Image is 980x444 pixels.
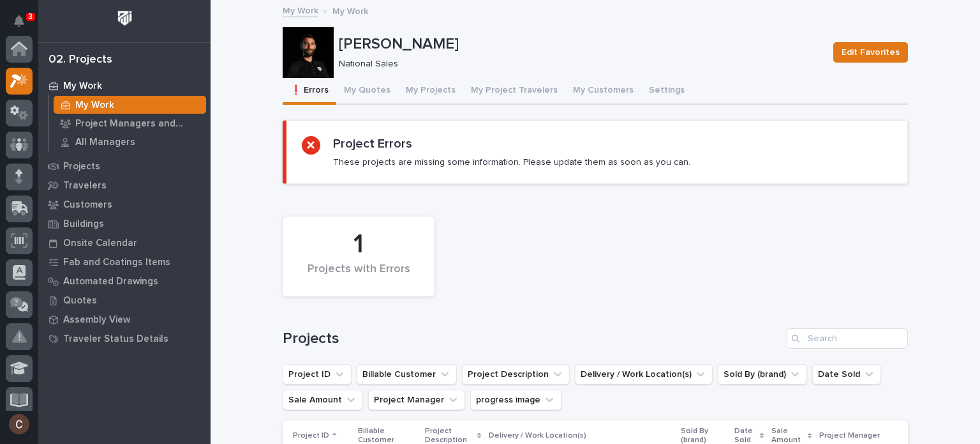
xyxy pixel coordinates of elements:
[75,137,135,148] p: All Managers
[28,12,33,21] p: 3
[75,118,201,130] p: Project Managers and Engineers
[462,364,570,385] button: Project Description
[718,364,807,385] button: Sold By (brand)
[6,8,33,34] button: Notifications
[339,59,818,70] p: National Sales
[48,53,112,67] div: 02. Projects
[339,35,823,54] p: [PERSON_NAME]
[470,390,561,410] button: progress image
[63,276,158,287] p: Automated Drawings
[63,314,130,326] p: Assembly View
[63,80,102,92] p: My Work
[38,157,211,176] a: Projects
[463,78,565,105] button: My Project Travelers
[38,252,211,272] a: Fab and Coatings Items
[38,233,211,252] a: Onsite Calendar
[293,429,329,443] p: Project ID
[336,78,398,105] button: My Quotes
[63,238,137,249] p: Onsite Calendar
[304,229,413,261] div: 1
[833,42,908,63] button: Edit Favorites
[357,364,457,385] button: Billable Customer
[38,291,211,310] a: Quotes
[842,45,900,60] span: Edit Favorites
[398,78,463,105] button: My Projects
[38,176,211,195] a: Travelers
[63,333,168,345] p: Traveler Status Details
[63,161,100,172] p: Projects
[283,78,336,105] button: ❗ Errors
[16,15,33,36] div: Notifications3
[283,330,782,348] h1: Projects
[819,429,880,443] p: Project Manager
[368,390,465,410] button: Project Manager
[113,6,137,30] img: Workspace Logo
[575,364,713,385] button: Delivery / Work Location(s)
[283,390,363,410] button: Sale Amount
[787,328,908,349] input: Search
[63,257,170,268] p: Fab and Coatings Items
[38,214,211,233] a: Buildings
[38,195,211,214] a: Customers
[49,133,211,151] a: All Managers
[63,295,97,307] p: Quotes
[565,78,641,105] button: My Customers
[38,272,211,291] a: Automated Drawings
[304,263,413,289] div: Projects with Errors
[49,114,211,132] a: Project Managers and Engineers
[6,411,33,438] button: users-avatar
[333,136,412,151] h2: Project Errors
[489,429,586,443] p: Delivery / Work Location(s)
[49,96,211,114] a: My Work
[38,310,211,329] a: Assembly View
[812,364,881,385] button: Date Sold
[332,3,368,17] p: My Work
[38,76,211,95] a: My Work
[333,157,690,168] p: These projects are missing some information. Please update them as soon as you can.
[63,199,112,211] p: Customers
[63,218,104,230] p: Buildings
[63,180,107,192] p: Travelers
[283,3,318,17] a: My Work
[641,78,692,105] button: Settings
[75,100,114,111] p: My Work
[38,329,211,348] a: Traveler Status Details
[283,364,352,385] button: Project ID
